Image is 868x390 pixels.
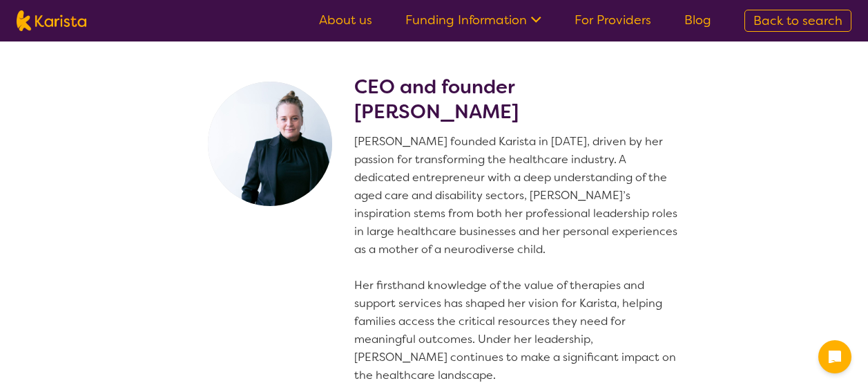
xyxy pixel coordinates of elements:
[744,10,851,32] a: Back to search
[575,12,651,28] a: For Providers
[17,10,86,31] img: Karista logo
[319,12,372,28] a: About us
[354,133,683,384] p: [PERSON_NAME] founded Karista in [DATE], driven by her passion for transforming the healthcare in...
[753,12,842,29] span: Back to search
[405,12,541,28] a: Funding Information
[684,12,711,28] a: Blog
[354,75,683,124] h2: CEO and founder [PERSON_NAME]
